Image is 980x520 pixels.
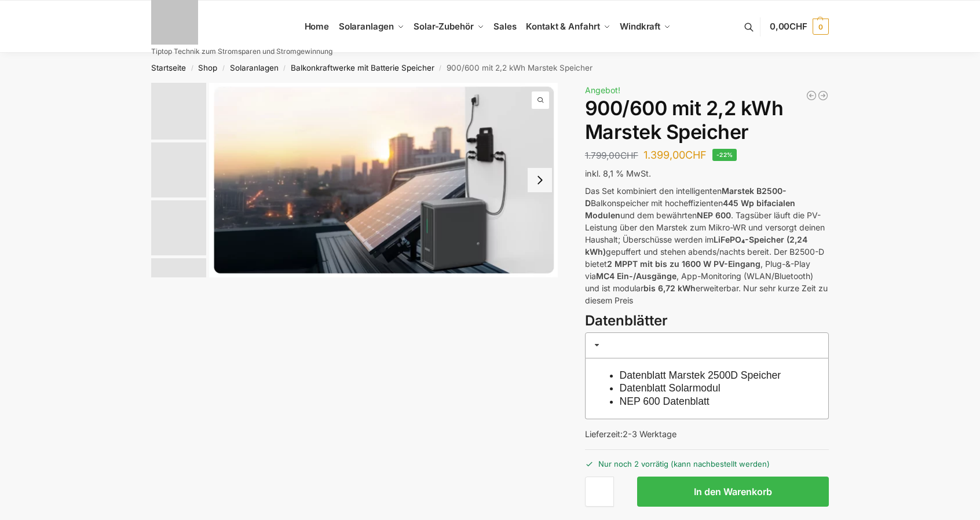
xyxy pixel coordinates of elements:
a: Steckerkraftwerk mit 8 KW Speicher und 8 Solarmodulen mit 3600 Watt [806,90,817,101]
span: CHF [789,21,807,32]
bdi: 1.799,00 [585,150,638,161]
span: 0 [813,19,829,35]
span: / [186,64,198,73]
bdi: 1.399,00 [643,149,707,161]
strong: NEP 600 [697,210,731,220]
a: Sales [489,1,521,53]
span: CHF [685,149,707,161]
a: Startseite [151,63,186,72]
span: Solar-Zubehör [414,21,474,32]
a: Solaranlagen [230,63,279,72]
strong: 2 MPPT mit bis zu 1600 W PV-Eingang [607,259,760,269]
p: Nur noch 2 vorrätig (kann nachbestellt werden) [585,449,829,470]
img: Anschlusskabel-3meter_schweizer-stecker [151,200,206,255]
p: Tiptop Technik zum Stromsparen und Stromgewinnung [151,48,332,55]
a: Shop [198,63,217,72]
a: Solar-Zubehör [409,1,489,53]
a: Balkonkraftwerke mit Batterie Speicher [291,63,434,72]
span: / [217,64,229,73]
strong: MC4 Ein-/Ausgänge [596,271,677,281]
input: Produktmenge [585,477,614,507]
a: Datenblatt Marstek 2500D Speicher [620,369,781,381]
button: Next slide [528,168,552,192]
span: CHF [620,150,638,161]
p: Das Set kombiniert den intelligenten Balkonspeicher mit hocheffizienten und dem bewährten . Tagsü... [585,185,829,306]
a: 0,00CHF 0 [770,9,829,44]
span: 0,00 [770,21,807,32]
span: Angebot! [585,85,620,95]
span: / [434,64,447,73]
a: NEP 600 Datenblatt [620,396,710,407]
span: 2-3 Werktage [623,429,677,439]
a: Kontakt & Anfahrt [521,1,615,53]
h3: Datenblätter [585,311,829,331]
a: Balkonkraftwerk mit Marstek Speicher5 1 [209,83,558,277]
span: Solaranlagen [339,21,394,32]
span: Kontakt & Anfahrt [526,21,599,32]
img: Marstek Balkonkraftwerk [151,142,206,197]
span: Windkraft [620,21,660,32]
h1: 900/600 mit 2,2 kWh Marstek Speicher [585,97,829,144]
span: -22% [712,149,737,161]
span: inkl. 8,1 % MwSt. [585,169,651,178]
img: ChatGPT Image 29. März 2025, 12_41_06 [151,258,206,313]
a: Datenblatt Solarmodul [620,382,721,394]
a: Solaranlagen [334,1,408,53]
a: Windkraft [615,1,676,53]
button: In den Warenkorb [637,477,829,507]
span: Lieferzeit: [585,429,677,439]
a: Steckerkraftwerk mit 8 KW Speicher und 8 Solarmodulen mit 3600 Watt [817,90,829,101]
span: Sales [493,21,517,32]
span: / [279,64,291,73]
img: Balkonkraftwerk mit Marstek Speicher [151,83,206,140]
strong: bis 6,72 kWh [643,283,696,293]
img: Balkonkraftwerk mit Marstek Speicher [209,83,558,277]
nav: Breadcrumb [131,53,850,83]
